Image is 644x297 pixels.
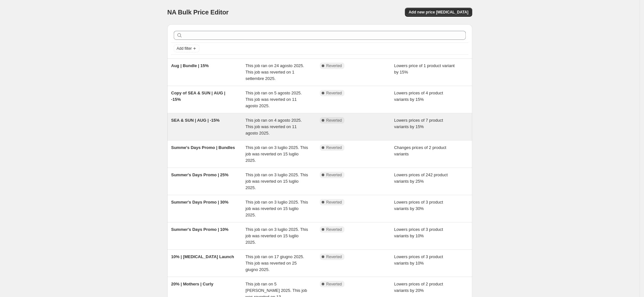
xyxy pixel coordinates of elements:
[246,200,308,217] span: This job ran on 3 luglio 2025. This job was reverted on 15 luglio 2025.
[246,254,304,272] span: This job ran on 17 giugno 2025. This job was reverted on 25 giugno 2025.
[246,227,308,245] span: This job ran on 3 luglio 2025. This job was reverted on 15 luglio 2025.
[326,254,342,259] span: Reverted
[394,91,443,102] span: Lowers prices of 4 product variants by 15%
[171,63,209,68] span: Aug | Bundle | 15%
[394,254,443,266] span: Lowers prices of 3 product variants by 10%
[326,282,342,287] span: Reverted
[171,227,229,232] span: Summer's Days Promo | 10%
[171,91,225,102] span: Copy of SEA & SUN | AUG | -15%
[171,172,229,177] span: Summer's Days Promo | 25%
[394,227,443,238] span: Lowers prices of 3 product variants by 10%
[394,200,443,211] span: Lowers prices of 3 product variants by 30%
[246,172,308,190] span: This job ran on 3 luglio 2025. This job was reverted on 15 luglio 2025.
[394,282,443,293] span: Lowers prices of 2 product variants by 20%
[177,46,192,51] span: Add filter
[326,172,342,178] span: Reverted
[394,63,455,74] span: Lowers price of 1 product variant by 15%
[394,118,443,129] span: Lowers prices of 7 product variants by 15%
[326,118,342,123] span: Reverted
[171,145,235,150] span: Summe's Days Promo | Bundles
[409,10,469,15] span: Add new price [MEDICAL_DATA]
[174,45,199,52] button: Add filter
[246,91,302,108] span: This job ran on 5 agosto 2025. This job was reverted on 11 agosto 2025.
[246,145,308,163] span: This job ran on 3 luglio 2025. This job was reverted on 15 luglio 2025.
[167,9,229,16] span: NA Bulk Price Editor
[394,172,448,184] span: Lowers prices of 242 product variants by 25%
[246,63,304,81] span: This job ran on 24 agosto 2025. This job was reverted on 1 settembre 2025.
[171,282,214,286] span: 20% | Mothers | Curly
[326,63,342,68] span: Reverted
[246,118,302,135] span: This job ran on 4 agosto 2025. This job was reverted on 11 agosto 2025.
[171,118,220,123] span: SEA & SUN | AUG | -15%
[326,227,342,232] span: Reverted
[171,254,234,259] span: 10% | [MEDICAL_DATA] Launch
[326,200,342,205] span: Reverted
[171,200,229,205] span: Summer's Days Promo | 30%
[405,8,472,17] button: Add new price [MEDICAL_DATA]
[326,145,342,150] span: Reverted
[326,91,342,96] span: Reverted
[394,145,447,156] span: Changes prices of 2 product variants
